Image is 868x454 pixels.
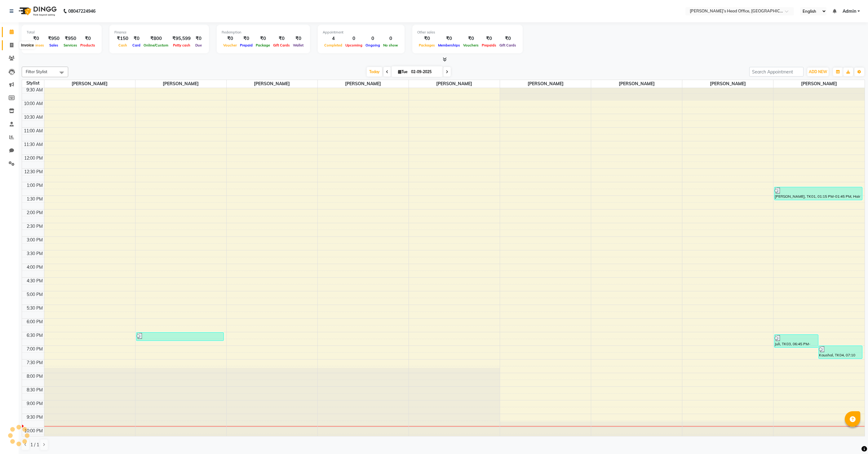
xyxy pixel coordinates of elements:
[25,196,44,202] div: 1:30 PM
[436,35,462,42] div: ₹0
[23,100,44,107] div: 10:00 AM
[396,69,409,74] span: Tue
[238,43,254,47] span: Prepaid
[25,414,44,421] div: 9:30 PM
[23,428,44,434] div: 10:00 PM
[323,35,344,42] div: 4
[749,67,804,77] input: Search Appointment
[25,250,44,257] div: 3:30 PM
[323,30,400,35] div: Appointment
[142,35,170,42] div: ₹800
[409,80,500,88] span: [PERSON_NAME]
[25,223,44,230] div: 2:30 PM
[68,2,95,20] b: 08047224946
[27,30,97,35] div: Total
[25,182,44,189] div: 1:00 PM
[26,69,47,74] span: Filter Stylist
[222,43,238,47] span: Voucher
[20,42,35,49] div: Invoice
[27,35,46,42] div: ₹0
[131,43,142,47] span: Card
[774,335,818,347] div: Juli, TK03, 06:45 PM-07:15 PM, Hair Cuts - [DEMOGRAPHIC_DATA] - Style Director (₹300)
[222,35,238,42] div: ₹0
[462,35,480,42] div: ₹0
[682,80,773,88] span: [PERSON_NAME]
[591,80,682,88] span: [PERSON_NAME]
[254,43,272,47] span: Package
[25,400,44,407] div: 9:00 PM
[30,442,39,448] span: 1 / 1
[480,35,498,42] div: ₹0
[23,114,44,121] div: 10:30 AM
[25,332,44,339] div: 6:30 PM
[773,80,865,88] span: [PERSON_NAME]
[62,43,79,47] span: Services
[364,43,382,47] span: Ongoing
[238,35,254,42] div: ₹0
[62,35,79,42] div: ₹950
[25,305,44,311] div: 5:30 PM
[809,69,827,74] span: ADD NEW
[291,35,305,42] div: ₹0
[462,43,480,47] span: Vouchers
[498,43,518,47] span: Gift Cards
[417,30,518,35] div: Other sales
[23,169,44,175] div: 12:30 PM
[22,80,44,86] div: Stylist
[117,43,129,47] span: Cash
[131,35,142,42] div: ₹0
[25,387,44,393] div: 8:30 PM
[291,43,305,47] span: Wallet
[25,278,44,284] div: 4:30 PM
[318,80,409,88] span: [PERSON_NAME]
[142,43,170,47] span: Online/Custom
[409,67,440,77] input: 2025-09-02
[498,35,518,42] div: ₹0
[48,43,60,47] span: Sales
[323,43,344,47] span: Completed
[272,43,291,47] span: Gift Cards
[25,319,44,325] div: 6:00 PM
[843,8,856,15] span: Admin
[364,35,382,42] div: 0
[170,35,193,42] div: ₹95,599
[23,155,44,161] div: 12:00 PM
[436,43,462,47] span: Memberships
[25,209,44,216] div: 2:00 PM
[222,30,305,35] div: Redemption
[193,35,204,42] div: ₹0
[194,43,203,47] span: Due
[25,237,44,243] div: 3:00 PM
[79,43,97,47] span: Products
[480,43,498,47] span: Prepaids
[25,346,44,352] div: 7:00 PM
[500,80,591,88] span: [PERSON_NAME]
[136,333,224,341] div: [PERSON_NAME], TK02, 06:40 PM-07:00 PM, Adance hair cut style director (₹1000)
[23,128,44,134] div: 11:00 AM
[227,80,317,88] span: [PERSON_NAME]
[25,87,44,93] div: 9:30 AM
[774,187,862,200] div: [PERSON_NAME], TK01, 01:15 PM-01:45 PM, Hair Cuts - [DEMOGRAPHIC_DATA] - Style Director (₹300)
[819,346,862,359] div: Kaushal, TK04, 07:10 PM-07:40 PM, Hair Cuts - [DEMOGRAPHIC_DATA] - Style Director (₹300)
[114,30,204,35] div: Finance
[25,359,44,366] div: 7:30 PM
[44,80,135,88] span: [PERSON_NAME]
[417,43,436,47] span: Packages
[25,373,44,380] div: 8:00 PM
[23,141,44,148] div: 11:30 AM
[367,67,382,77] span: Today
[382,43,400,47] span: No show
[171,43,192,47] span: Petty cash
[417,35,436,42] div: ₹0
[46,35,62,42] div: ₹950
[16,2,58,20] img: logo
[114,35,131,42] div: ₹150
[25,291,44,298] div: 5:00 PM
[25,264,44,271] div: 4:00 PM
[382,35,400,42] div: 0
[807,68,829,76] button: ADD NEW
[272,35,291,42] div: ₹0
[344,43,364,47] span: Upcoming
[135,80,226,88] span: [PERSON_NAME]
[344,35,364,42] div: 0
